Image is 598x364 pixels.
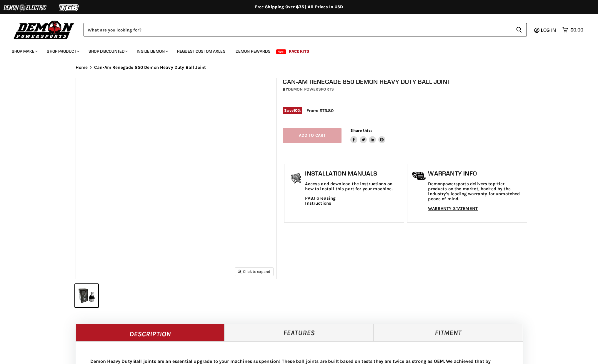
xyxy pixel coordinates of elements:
ul: Main menu [7,43,582,57]
a: Demon Rewards [231,45,275,57]
h1: Installation Manuals [305,170,401,177]
a: Features [224,324,374,341]
a: $0.00 [559,26,586,34]
img: Demon Electric Logo 2 [3,2,47,13]
h1: Can-Am Renegade 850 Demon Heavy Duty Ball Joint [283,78,529,85]
a: Home [76,65,88,70]
span: Save % [283,107,302,114]
aside: Share this: [350,128,385,143]
span: 10 [294,108,298,113]
a: Log in [538,27,559,33]
p: Access and download the instructions on how to install this part for your machine. [305,181,401,192]
span: From: $73.80 [307,108,334,113]
span: Click to expand [238,269,270,274]
nav: Breadcrumbs [64,65,534,70]
span: Log in [541,27,556,33]
a: WARRANTY STATEMENT [428,206,478,211]
img: warranty-icon.png [412,171,427,181]
input: Search [84,23,511,36]
span: Can-Am Renegade 850 Demon Heavy Duty Ball Joint [94,65,206,70]
img: Demon Powersports [12,19,76,40]
span: $0.00 [570,27,583,33]
h1: Warranty Info [428,170,524,177]
a: Demon Powersports [288,87,334,92]
img: TGB Logo 2 [47,2,91,13]
div: by [283,86,529,93]
a: PABJ Greasing Instructions [305,196,353,206]
button: Search [511,23,527,36]
span: New! [276,49,286,54]
a: Shop Discounted [84,45,131,57]
form: Product [84,23,527,36]
a: Shop Make [7,45,41,57]
button: Click to expand [235,268,273,275]
a: Fitment [374,324,523,341]
a: Shop Product [42,45,83,57]
a: Inside Demon [132,45,171,57]
span: Share this: [350,128,372,133]
a: Race Kits [284,45,314,57]
p: Demonpowersports delivers top-tier products on the market, backed by the industry's leading warra... [428,181,524,202]
a: Description [76,324,225,341]
img: install_manual-icon.png [289,171,304,186]
button: IMAGE thumbnail [75,284,98,307]
div: Free Shipping Over $75 | All Prices In USD [64,4,534,10]
a: Request Custom Axles [173,45,230,57]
